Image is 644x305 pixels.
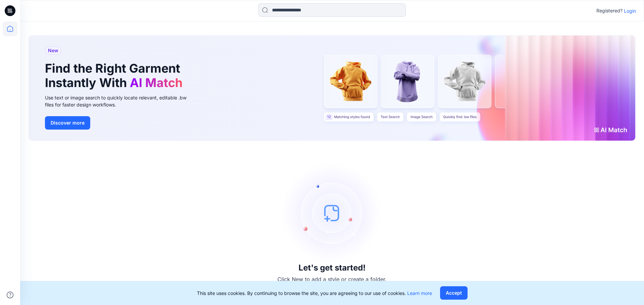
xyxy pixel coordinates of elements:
button: Discover more [45,116,90,130]
h1: Find the Right Garment Instantly With [45,61,186,90]
p: This site uses cookies. By continuing to browse the site, you are agreeing to our use of cookies. [197,290,432,297]
button: Accept [440,286,468,300]
div: Use text or image search to quickly locate relevant, editable .bw files for faster design workflows. [45,94,196,108]
p: Registered? [596,7,623,15]
h3: Let's get started! [299,263,366,273]
p: Login [624,7,636,14]
span: New [48,47,58,55]
span: AI Match [130,75,182,90]
p: Click New to add a style or create a folder. [277,275,387,283]
a: Learn more [407,290,432,296]
img: empty-state-image.svg [282,163,382,263]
